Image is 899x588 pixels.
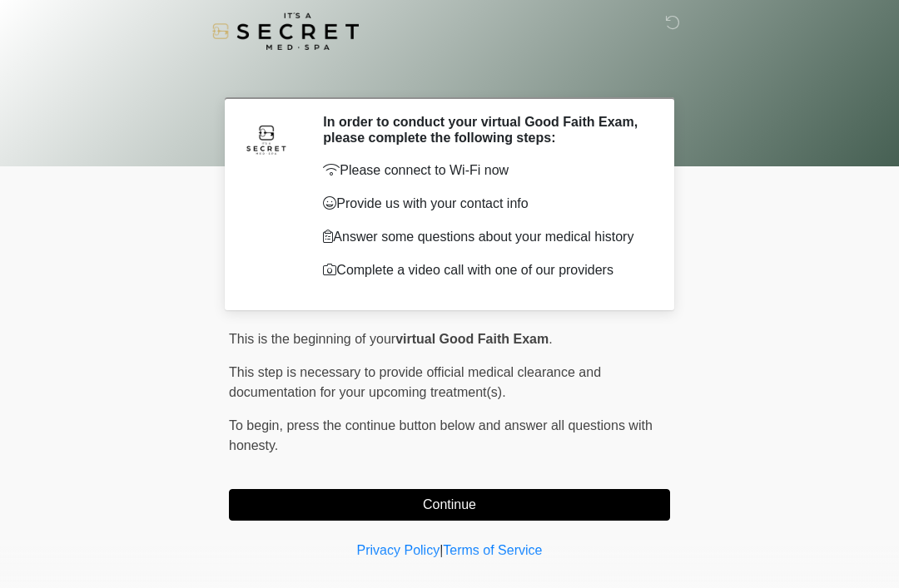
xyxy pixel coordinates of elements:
[229,418,286,432] span: To begin,
[229,418,653,452] span: press the continue button below and answer all questions with honesty.
[216,60,683,91] h1: ‎ ‎
[229,365,601,399] span: This step is necessary to provide official medical clearance and documentation for your upcoming ...
[440,543,443,557] a: |
[395,332,549,346] strong: virtual Good Faith Exam
[323,260,645,280] p: Complete a video call with one of our providers
[241,114,291,164] img: Agent Avatar
[443,543,542,557] a: Terms of Service
[323,194,645,214] p: Provide us with your contact info
[212,12,359,50] img: It's A Secret Med Spa Logo
[357,543,440,557] a: Privacy Policy
[229,489,670,521] button: Continue
[323,114,645,146] h2: In order to conduct your virtual Good Faith Exam, please complete the following steps:
[549,332,552,346] span: .
[323,227,645,247] p: Answer some questions about your medical history
[229,332,395,346] span: This is the beginning of your
[323,161,645,180] p: Please connect to Wi-Fi now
